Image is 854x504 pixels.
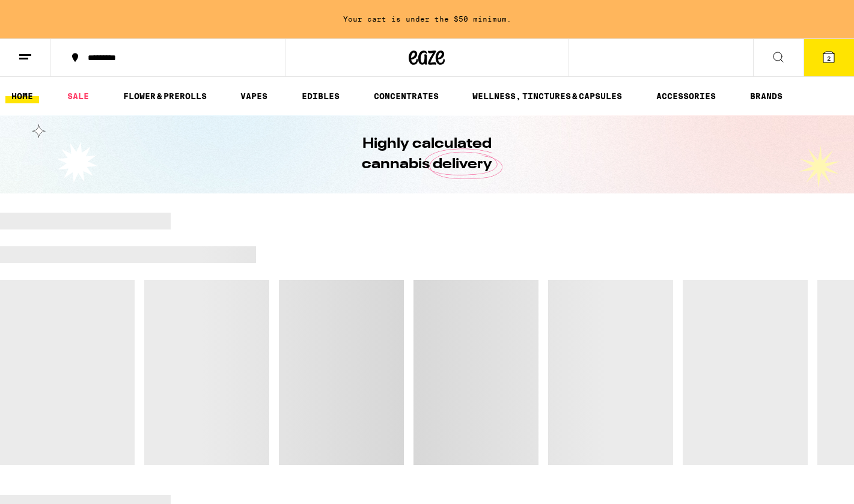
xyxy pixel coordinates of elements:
a: VAPES [234,89,273,103]
a: FLOWER & PREROLLS [117,89,213,103]
h1: Highly calculated cannabis delivery [328,134,526,175]
a: SALE [61,89,95,103]
a: HOME [5,89,39,103]
a: WELLNESS, TINCTURES & CAPSULES [466,89,628,103]
span: 2 [827,55,831,62]
a: CONCENTRATES [368,89,445,103]
a: ACCESSORIES [650,89,722,103]
button: 2 [804,39,854,76]
button: BRANDS [744,89,788,103]
a: EDIBLES [296,89,346,103]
